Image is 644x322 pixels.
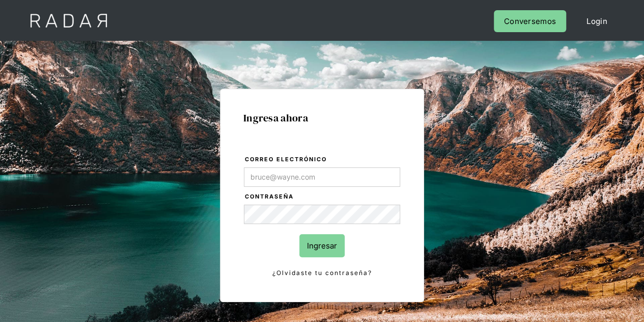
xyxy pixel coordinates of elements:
[576,10,618,32] a: Login
[244,167,400,187] input: bruce@wayne.com
[494,10,566,32] a: Conversemos
[299,234,345,257] input: Ingresar
[244,267,400,279] a: ¿Olvidaste tu contraseña?
[245,155,400,165] label: Correo electrónico
[245,192,400,202] label: Contraseña
[243,154,401,279] form: Login Form
[243,112,401,123] h1: Ingresa ahora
